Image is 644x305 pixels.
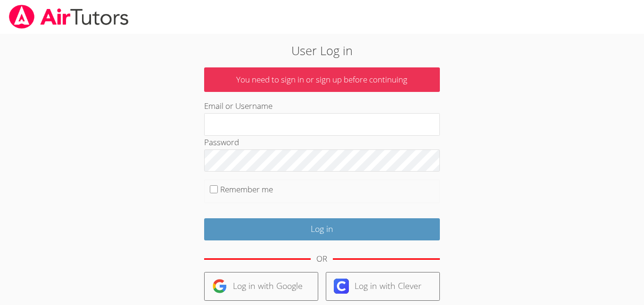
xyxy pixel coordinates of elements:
[148,41,496,59] h2: User Log in
[212,279,227,294] img: google-logo-50288ca7cdecda66e5e0955fdab243c47b7ad437acaf1139b6f446037453330a.svg
[334,279,349,294] img: clever-logo-6eab21bc6e7a338710f1a6ff85c0baf02591cd810cc4098c63d3a4b26e2feb20.svg
[8,5,130,29] img: airtutors_banner-c4298cdbf04f3fff15de1276eac7730deb9818008684d7c2e4769d2f7ddbe033.png
[204,137,239,148] label: Password
[204,100,272,111] label: Email or Username
[204,218,440,240] input: Log in
[326,272,440,301] a: Log in with Clever
[220,184,273,195] label: Remember me
[204,67,440,92] p: You need to sign in or sign up before continuing
[316,252,327,266] div: OR
[204,272,318,301] a: Log in with Google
